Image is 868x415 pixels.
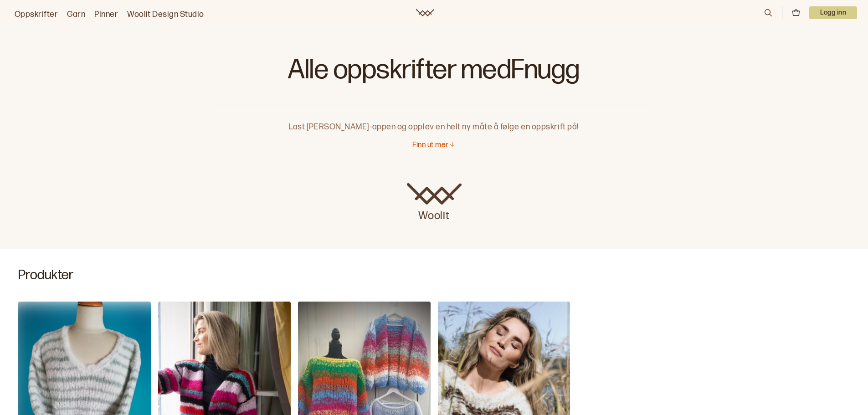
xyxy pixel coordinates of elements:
img: Woolit [407,183,462,205]
a: Woolit [416,9,434,16]
a: Pinner [94,8,118,21]
a: Woolit Design Studio [127,8,204,21]
h1: Alle oppskrifter med Fnugg [217,55,651,91]
p: Finn ut mer [412,141,448,150]
button: User dropdown [809,6,857,19]
p: Woolit [407,205,462,223]
p: Logg inn [809,6,857,19]
p: Last [PERSON_NAME]-appen og opplev en helt ny måte å følge en oppskrift på! [217,106,651,133]
a: Garn [67,8,85,21]
a: Oppskrifter [15,8,58,21]
button: Finn ut mer [412,141,455,150]
a: Woolit [407,183,462,223]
